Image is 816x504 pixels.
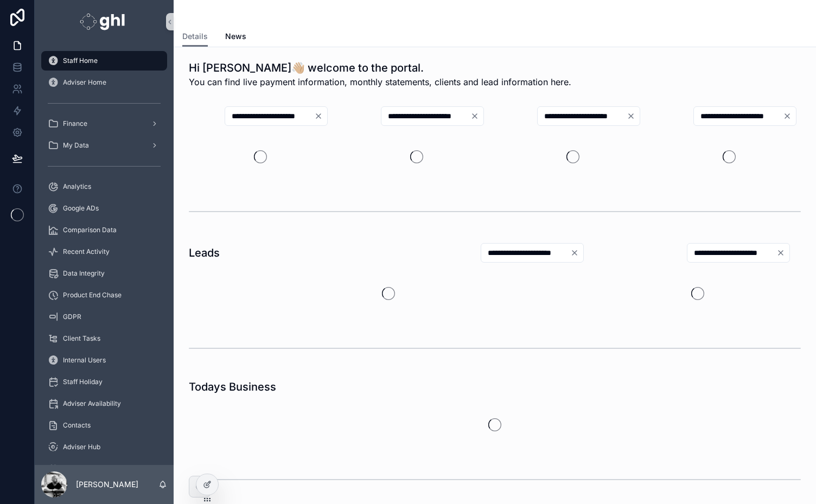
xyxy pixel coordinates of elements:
[41,394,167,413] a: Adviser Availability
[627,112,640,120] button: Clear
[41,350,167,370] a: Internal Users
[63,119,87,128] span: Finance
[41,177,167,196] a: Analytics
[41,307,167,327] a: GDPR
[189,75,571,88] span: You can find live payment information, monthly statements, clients and lead information here.
[63,269,105,278] span: Data Integrity
[41,416,167,435] a: Contacts
[41,372,167,392] a: Staff Holiday
[182,27,208,47] a: Details
[63,247,110,256] span: Recent Activity
[41,51,167,71] a: Staff Home
[41,220,167,240] a: Comparison Data
[63,378,103,386] span: Staff Holiday
[41,264,167,283] a: Data Integrity
[225,31,246,42] span: News
[63,56,98,65] span: Staff Home
[63,141,89,150] span: My Data
[63,421,91,430] span: Contacts
[41,73,167,92] a: Adviser Home
[63,78,106,87] span: Adviser Home
[63,464,111,473] span: Meet The Team
[41,199,167,218] a: Google ADs
[189,60,571,75] h1: Hi [PERSON_NAME]👋🏼 welcome to the portal.
[63,204,99,213] span: Google ADs
[41,285,167,305] a: Product End Chase
[80,13,128,30] img: App logo
[41,437,167,457] a: Adviser Hub
[35,43,174,465] div: scrollable content
[41,114,167,133] a: Finance
[314,112,327,120] button: Clear
[570,248,583,257] button: Clear
[41,329,167,348] a: Client Tasks
[182,31,208,42] span: Details
[63,399,121,408] span: Adviser Availability
[470,112,483,120] button: Clear
[783,112,796,120] button: Clear
[225,27,246,48] a: News
[63,443,100,451] span: Adviser Hub
[776,248,789,257] button: Clear
[63,291,122,299] span: Product End Chase
[41,459,167,479] a: Meet The Team
[63,226,117,234] span: Comparison Data
[63,312,81,321] span: GDPR
[63,334,100,343] span: Client Tasks
[63,182,91,191] span: Analytics
[189,245,220,260] h1: Leads
[41,242,167,261] a: Recent Activity
[76,479,138,490] p: [PERSON_NAME]
[189,379,276,394] h1: Todays Business
[63,356,106,365] span: Internal Users
[41,136,167,155] a: My Data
